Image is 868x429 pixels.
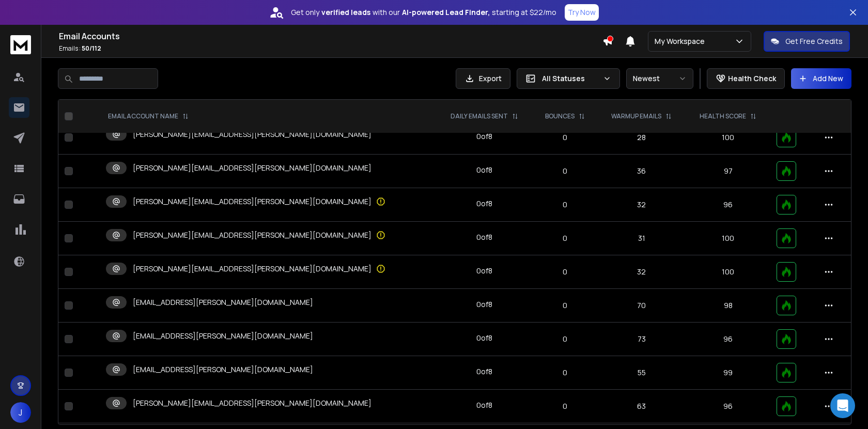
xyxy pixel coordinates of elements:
p: Get only with our starting at $22/mo [291,7,556,18]
div: 0 of 8 [476,232,492,242]
img: logo [10,35,31,54]
div: EMAIL ACCOUNT NAME [108,112,189,120]
p: My Workspace [655,36,709,47]
p: BOUNCES [545,112,575,120]
td: 31 [597,222,686,255]
td: 55 [597,356,686,390]
div: Open Intercom Messenger [830,393,855,418]
p: All Statuses [542,73,599,84]
td: 100 [686,222,770,255]
h1: Email Accounts [59,30,602,42]
p: 0 [539,367,591,378]
td: 36 [597,155,686,188]
button: J [10,402,31,423]
button: Try Now [565,4,599,21]
td: 28 [597,121,686,155]
div: 0 of 8 [476,198,492,209]
p: [PERSON_NAME][EMAIL_ADDRESS][PERSON_NAME][DOMAIN_NAME] [133,129,371,140]
p: WARMUP EMAILS [611,112,661,120]
td: 63 [597,390,686,423]
p: [PERSON_NAME][EMAIL_ADDRESS][PERSON_NAME][DOMAIN_NAME] [133,264,371,274]
p: [PERSON_NAME][EMAIL_ADDRESS][PERSON_NAME][DOMAIN_NAME] [133,398,371,408]
span: 50 / 112 [82,44,101,53]
div: 0 of 8 [476,333,492,343]
p: [PERSON_NAME][EMAIL_ADDRESS][PERSON_NAME][DOMAIN_NAME] [133,163,371,173]
p: [EMAIL_ADDRESS][PERSON_NAME][DOMAIN_NAME] [133,297,313,308]
p: Get Free Credits [785,36,843,47]
td: 32 [597,255,686,289]
button: Newest [626,68,693,89]
p: Emails : [59,44,602,53]
td: 100 [686,255,770,289]
button: Export [456,68,510,89]
p: 0 [539,200,591,210]
button: Add New [791,68,851,89]
p: 0 [539,334,591,344]
td: 98 [686,289,770,323]
button: Health Check [707,68,785,89]
strong: AI-powered Lead Finder, [402,7,490,18]
p: Health Check [728,73,776,84]
td: 97 [686,155,770,188]
div: 0 of 8 [476,165,492,175]
div: 0 of 8 [476,131,492,142]
td: 70 [597,289,686,323]
td: 100 [686,121,770,155]
td: 96 [686,188,770,222]
p: DAILY EMAILS SENT [451,112,508,120]
div: 0 of 8 [476,266,492,276]
p: HEALTH SCORE [700,112,746,120]
p: Try Now [568,7,596,18]
p: 0 [539,401,591,411]
p: 0 [539,132,591,143]
div: 0 of 8 [476,400,492,410]
p: 0 [539,233,591,243]
p: [EMAIL_ADDRESS][PERSON_NAME][DOMAIN_NAME] [133,331,313,341]
p: [PERSON_NAME][EMAIL_ADDRESS][PERSON_NAME][DOMAIN_NAME] [133,196,371,207]
td: 96 [686,390,770,423]
p: [PERSON_NAME][EMAIL_ADDRESS][PERSON_NAME][DOMAIN_NAME] [133,230,371,240]
p: [EMAIL_ADDRESS][PERSON_NAME][DOMAIN_NAME] [133,364,313,375]
td: 96 [686,323,770,356]
p: 0 [539,267,591,277]
td: 32 [597,188,686,222]
div: 0 of 8 [476,299,492,310]
p: 0 [539,166,591,176]
button: Get Free Credits [764,31,850,52]
td: 99 [686,356,770,390]
strong: verified leads [321,7,370,18]
td: 73 [597,323,686,356]
div: 0 of 8 [476,366,492,377]
p: 0 [539,300,591,311]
